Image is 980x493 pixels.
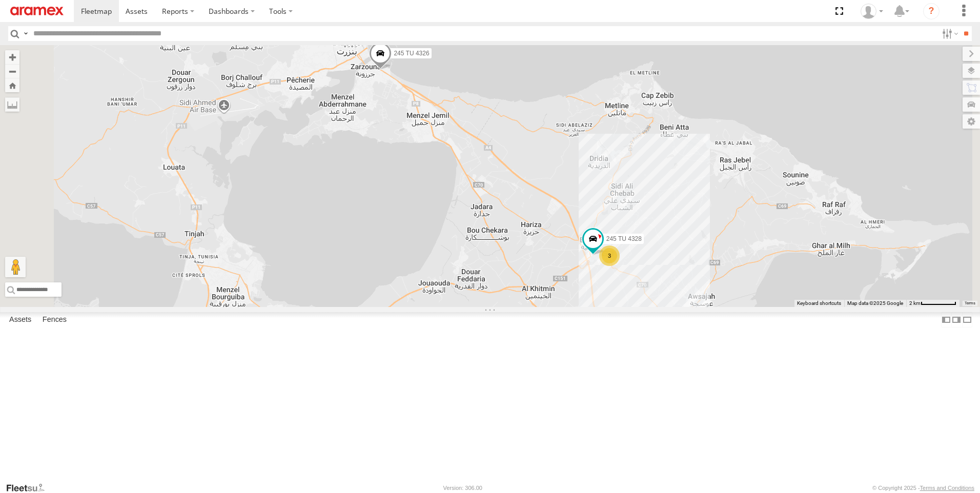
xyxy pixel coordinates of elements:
label: Hide Summary Table [962,312,972,327]
label: Assets [4,313,36,327]
button: Zoom in [5,50,19,64]
div: MohamedHaythem Bouchagfa [857,4,887,19]
label: Search Filter Options [938,26,960,41]
i: ? [923,3,940,19]
div: © Copyright 2025 - [872,485,974,491]
span: Map data ©2025 Google [847,300,903,306]
span: 245 TU 4326 [394,50,429,57]
a: Visit our Website [6,483,53,493]
label: Dock Summary Table to the Right [951,312,962,327]
button: Zoom Home [5,78,19,92]
span: 2 km [909,300,921,306]
label: Measure [5,97,19,112]
button: Map Scale: 2 km per 66 pixels [906,300,959,307]
label: Search Query [22,26,30,41]
img: aramex-logo.svg [10,7,64,15]
button: Drag Pegman onto the map to open Street View [5,257,26,277]
label: Dock Summary Table to the Left [941,312,951,327]
a: Terms and Conditions [920,485,974,491]
button: Keyboard shortcuts [797,300,841,307]
label: Fences [37,313,72,327]
a: Terms (opens in new tab) [965,301,975,305]
span: 245 TU 4328 [606,235,642,242]
button: Zoom out [5,64,19,78]
div: Version: 306.00 [443,485,482,491]
div: 3 [599,245,620,266]
label: Map Settings [963,114,980,129]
